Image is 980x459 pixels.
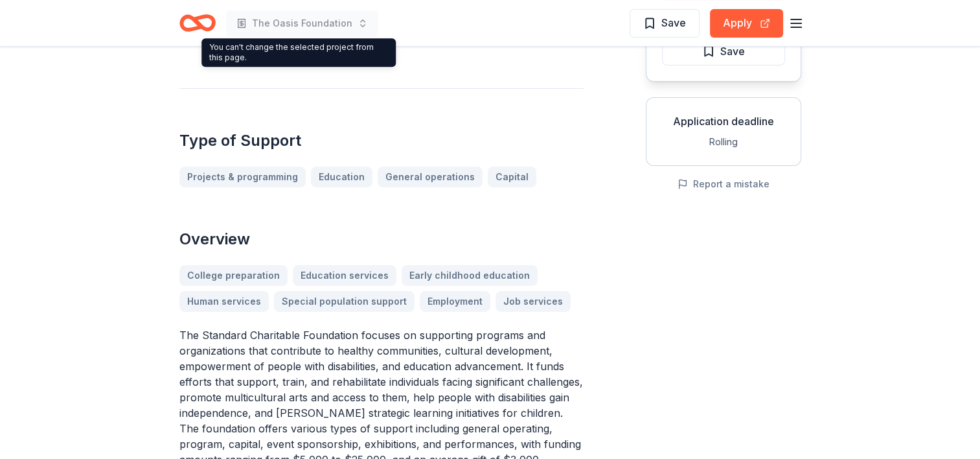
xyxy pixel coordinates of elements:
[179,167,306,187] a: Projects & programming
[179,229,584,250] h2: Overview
[179,130,584,151] h2: Type of Support
[720,43,745,60] span: Save
[657,134,790,150] div: Rolling
[661,14,686,31] span: Save
[630,9,700,38] button: Save
[488,167,536,187] a: Capital
[179,8,216,38] a: Home
[378,167,483,187] a: General operations
[657,113,790,129] div: Application deadline
[201,38,396,67] div: You can't change the selected project from this page.
[311,167,372,187] a: Education
[678,176,769,192] button: Report a mistake
[226,10,378,36] button: The Oasis Foundation
[662,37,785,65] button: Save
[710,9,783,38] button: Apply
[252,16,352,31] span: The Oasis Foundation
